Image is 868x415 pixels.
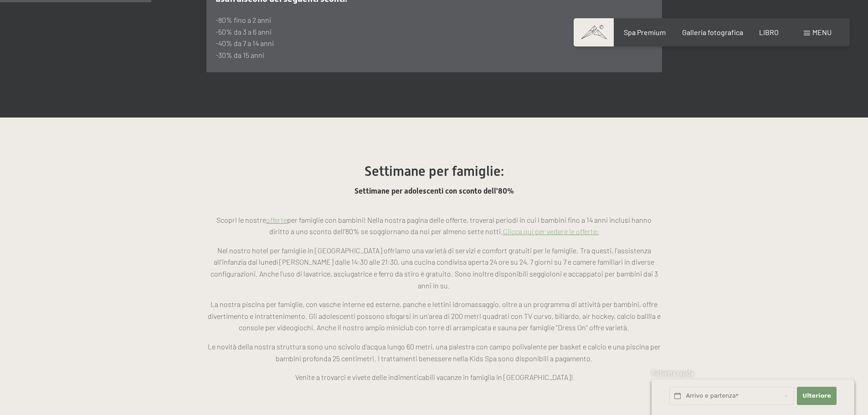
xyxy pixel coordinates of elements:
[216,15,271,24] font: -80% fino a 2 anni
[216,27,272,36] font: -50% da 3 a 6 anni
[797,387,836,405] button: Ulteriore
[365,163,504,179] font: Settimane per famiglie:
[208,342,661,363] font: Le novità della nostra struttura sono uno scivolo d'acqua lungo 60 metri, una palestra con campo ...
[269,215,652,236] font: per famiglie con bambini! Nella nostra pagina delle offerte, troverai periodi in cui i bambini fi...
[624,28,666,36] a: Spa Premium
[652,369,693,377] font: Richiesta rapida
[682,28,743,36] a: Galleria fotografica
[295,373,573,381] font: Venite a trovarci e vivete delle indimenticabili vacanze in famiglia in [GEOGRAPHIC_DATA]!
[802,392,831,399] font: Ulteriore
[208,300,661,332] font: La nostra piscina per famiglie, con vasche interne ed esterne, panche e lettini idromassaggio, ol...
[266,215,287,224] a: offerte
[503,227,599,236] a: Clicca qui per vedere le offerte:
[759,28,779,36] a: LIBRO
[211,246,658,290] font: Nel nostro hotel per famiglie in [GEOGRAPHIC_DATA] offriamo una varietà di servizi e comfort grat...
[216,39,274,47] font: -40% da 7 a 14 anni
[354,186,514,195] font: Settimane per adolescenti con sconto dell'80%
[216,215,266,224] font: Scopri le nostre
[812,28,832,36] font: menu
[216,51,264,59] font: -30% da 15 anni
